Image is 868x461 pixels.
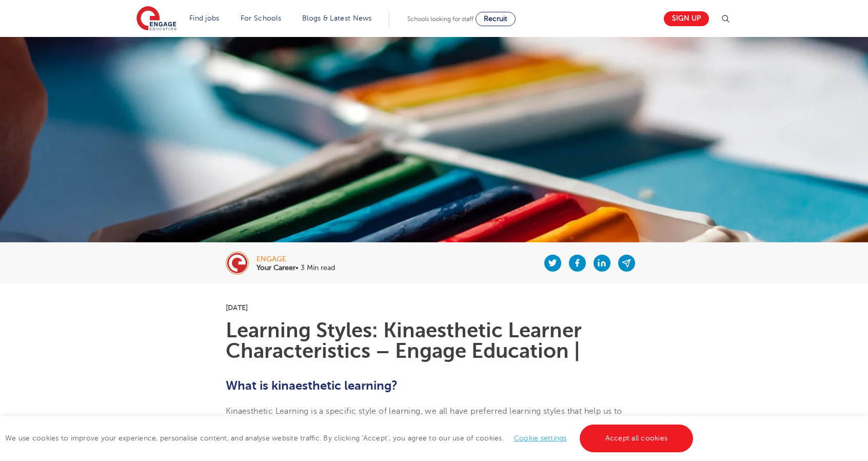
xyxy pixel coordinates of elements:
h1: Learning Styles: Kinaesthetic Learner Characteristics – Engage Education | [226,320,643,361]
a: Blogs & Latest News [302,14,372,22]
a: Sign up [664,11,709,26]
p: [DATE] [226,304,643,311]
h2: What is kinaesthetic learning? [226,377,643,394]
p: • 3 Min read [257,264,335,272]
a: Accept all cookies [580,425,694,452]
span: Schools looking for staff [407,15,474,23]
span: Recruit [484,15,507,23]
a: Cookie settings [514,434,567,442]
div: engage [257,256,335,263]
a: For Schools [241,14,281,22]
img: Engage Education [136,6,176,32]
span: We use cookies to improve your experience, personalise content, and analyse website traffic. By c... [5,434,696,442]
span: Kinaesthetic Learning is a specific style of learning, we all have preferred learning styles that... [226,407,622,443]
b: Your Career [257,264,295,272]
a: Recruit [476,12,516,26]
a: Find jobs [189,14,220,22]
